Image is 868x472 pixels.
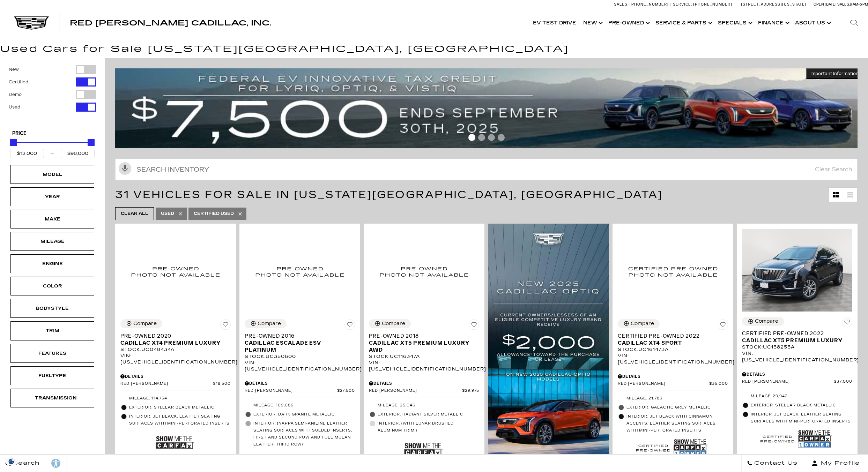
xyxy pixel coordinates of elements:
div: TrimTrim [10,321,94,340]
span: Service: [673,2,692,7]
span: Cadillac XT5 Premium Luxury AWD [369,339,474,353]
span: Exterior: Stellar Black Metallic [751,402,852,409]
div: FeaturesFeatures [10,344,94,363]
button: Important Information [806,68,863,79]
a: Pre-Owned 2018Cadillac XT5 Premium Luxury AWD [369,332,479,353]
img: Cadillac Dark Logo with Cadillac White Text [14,16,49,30]
span: Interior: (Nappa Semi-Aniline leather seating surfaces with sueded inserts, first and second row ... [253,420,355,448]
span: Used [161,209,174,218]
span: Red [PERSON_NAME] [742,379,834,384]
span: Pre-Owned 2016 [245,332,350,339]
div: BodystyleBodystyle [10,299,94,318]
a: Red [PERSON_NAME] $29,975 [369,388,479,394]
span: Exterior: Stellar Black Metallic [129,404,231,411]
span: My Profile [818,458,860,468]
div: Bodystyle [35,305,70,312]
button: Compare Vehicle [618,319,660,328]
a: Red [PERSON_NAME] $27,500 [245,388,355,394]
input: Search Inventory [115,159,858,180]
div: MakeMake [10,210,94,228]
img: Show Me the CARFAX 1-Owner Badge [798,428,832,450]
div: Fueltype [35,372,70,380]
span: Pre-Owned 2018 [369,332,474,339]
div: Compare [382,321,405,327]
div: Compare [258,321,281,327]
div: Transmission [35,394,70,402]
span: $18,500 [213,381,231,387]
svg: Click to toggle on voice search [119,162,131,175]
span: $35,000 [709,381,728,387]
a: Certified Pre-Owned 2022Cadillac XT5 Premium Luxury [742,330,852,344]
button: Open user profile menu [803,455,868,472]
div: Color [35,282,70,290]
span: Exterior: DARK GRANITE METALLIC [253,411,355,418]
a: Service: [PHONE_NUMBER] [670,2,734,6]
div: Model [35,171,70,178]
a: [STREET_ADDRESS][US_STATE] [741,2,807,7]
div: VIN: [US_VEHICLE_IDENTIFICATION_NUMBER] [245,360,355,372]
li: Mileage: 25,046 [369,401,479,410]
span: Search [11,458,40,468]
span: Go to slide 4 [498,134,505,141]
img: Show Me the CARFAX 1-Owner Badge [674,437,707,459]
div: Pricing Details - Certified Pre-Owned 2022 Cadillac XT4 Sport [618,373,728,380]
label: Used [9,104,20,111]
span: 31 Vehicles for Sale in [US_STATE][GEOGRAPHIC_DATA], [GEOGRAPHIC_DATA] [115,188,663,201]
img: 2022 Cadillac XT5 Premium Luxury [742,229,852,312]
span: Interior: (With Lunar Brushed aluminum trim.) [378,420,479,434]
span: [PHONE_NUMBER] [693,2,732,7]
span: Red [PERSON_NAME] [618,381,709,387]
span: Sales: [614,2,629,7]
a: Sales: [PHONE_NUMBER] [614,2,670,6]
span: Go to slide 3 [488,134,495,141]
button: Save Vehicle [469,319,479,332]
span: [PHONE_NUMBER] [630,2,669,7]
a: Pre-Owned [605,9,652,37]
img: Opt-Out Icon [3,458,20,465]
img: Cadillac Certified Used Vehicle [761,431,794,447]
div: ModelModel [10,165,94,184]
div: MileageMileage [10,232,94,251]
div: Make [35,215,70,223]
label: Certified [9,78,28,85]
span: Certified Pre-Owned 2022 [742,330,847,337]
a: Finance [755,9,792,37]
a: EV Test Drive [529,9,580,37]
a: Specials [714,9,755,37]
span: $37,000 [834,379,852,384]
section: Click to Open Cookie Consent Modal [3,458,20,465]
img: Cadillac Certified Used Vehicle [636,440,670,456]
div: Stock : UC161473A [618,346,728,353]
li: Mileage: 114,754 [120,394,231,403]
span: Clear All [121,209,148,218]
a: vrp-tax-ending-august-version [115,68,863,149]
img: 2016 Cadillac Escalade ESV Platinum [245,229,355,314]
div: ColorColor [10,277,94,295]
button: Compare Vehicle [742,317,784,326]
a: Red [PERSON_NAME] $37,000 [742,379,852,384]
span: Certified Pre-Owned 2022 [618,332,723,339]
img: 2020 Cadillac XT4 Premium Luxury [120,229,231,314]
img: 2022 Cadillac XT4 Sport [618,229,728,314]
button: Save Vehicle [842,317,852,330]
a: Certified Pre-Owned 2022Cadillac XT4 Sport [618,332,728,346]
div: Compare [133,321,157,327]
div: Features [35,350,70,357]
span: Contact Us [752,458,797,468]
div: Price [10,137,95,158]
span: Certified Used [194,209,234,218]
button: Save Vehicle [718,319,728,332]
div: Maximum Price [88,139,95,146]
div: VIN: [US_VEHICLE_IDENTIFICATION_NUMBER] [742,350,852,363]
button: Compare Vehicle [245,319,287,328]
a: Red [PERSON_NAME] $18,500 [120,381,231,387]
li: Mileage: 21,783 [618,394,728,403]
a: Red [PERSON_NAME] Cadillac, Inc. [70,20,271,27]
div: Pricing Details - Pre-Owned 2016 Cadillac Escalade ESV Platinum [245,380,355,387]
div: Filter by Vehicle Type [9,65,96,124]
span: Exterior: RADIANT SILVER METALLIC [378,411,479,418]
div: Trim [35,327,70,335]
span: Red [PERSON_NAME] [245,388,337,394]
img: 2018 Cadillac XT5 Premium Luxury AWD [369,229,479,314]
